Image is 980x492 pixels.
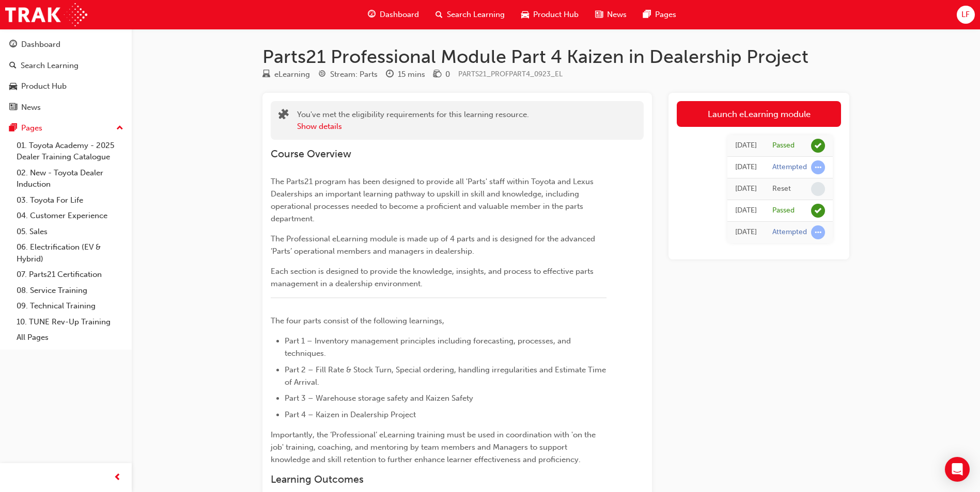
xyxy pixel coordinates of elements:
[380,9,419,21] span: Dashboard
[587,4,635,25] a: news-iconNews
[21,102,41,113] div: News
[360,4,427,25] a: guage-iconDashboard
[811,182,825,196] span: learningRecordVerb_NONE-icon
[445,69,450,80] div: 0
[12,239,128,267] a: 06. Electrification (EV & Hybrid)
[811,139,825,153] span: learningRecordVerb_PASS-icon
[262,70,270,79] span: learningResourceType_ELEARNING-icon
[271,234,597,256] span: The Professional eLearning module is made up of 4 parts and is designed for the advanced ‘Parts’ ...
[4,56,128,75] a: Search Learning
[9,103,17,112] span: news-icon
[398,69,425,80] div: 15 mins
[4,35,128,54] a: Dashboard
[21,80,67,92] div: Product Hub
[772,162,807,172] div: Attempted
[271,316,444,325] span: The four parts consist of the following learnings,
[4,119,128,138] button: Pages
[9,40,17,50] span: guage-icon
[21,60,79,72] div: Search Learning
[811,160,825,174] span: learningRecordVerb_ATTEMPT-icon
[447,9,505,21] span: Search Learning
[4,98,128,117] a: News
[12,330,128,346] a: All Pages
[285,393,473,403] span: Part 3 – Warehouse storage safety and Kaizen Safety
[521,8,529,21] span: car-icon
[635,4,685,25] a: pages-iconPages
[271,430,598,464] span: Importantly, the ‘Professional’ eLearning training must be used in coordination with 'on the job'...
[4,33,128,119] button: DashboardSearch LearningProduct HubNews
[772,206,795,216] div: Passed
[297,109,529,132] div: You've met the eligibility requirements for this learning resource.
[271,267,596,288] span: Each section is designed to provide the knowledge, insights, and process to effective parts manag...
[116,122,123,135] span: up-icon
[318,70,326,79] span: target-icon
[285,365,608,387] span: Part 2 – Fill Rate & Stock Turn, Special ordering, handling irregularities and Estimate Time of A...
[945,457,970,482] div: Open Intercom Messenger
[533,9,579,21] span: Product Hub
[433,70,441,79] span: money-icon
[12,138,128,165] a: 01. Toyota Academy - 2025 Dealer Training Catalogue
[772,227,807,237] div: Attempted
[274,69,310,80] div: eLearning
[677,101,841,127] a: Launch eLearning module
[12,165,128,192] a: 02. New - Toyota Dealer Induction
[12,298,128,314] a: 09. Technical Training
[435,8,443,21] span: search-icon
[12,224,128,240] a: 05. Sales
[9,61,17,71] span: search-icon
[735,140,757,152] div: Mon Aug 18 2025 16:33:27 GMT+0800 (Australian Western Standard Time)
[772,141,795,151] div: Passed
[262,68,310,81] div: Type
[643,8,651,21] span: pages-icon
[114,471,121,484] span: prev-icon
[655,9,676,21] span: Pages
[12,314,128,330] a: 10. TUNE Rev-Up Training
[368,8,376,21] span: guage-icon
[285,336,573,358] span: Part 1 – Inventory management principles including forecasting, processes, and techniques.
[735,226,757,238] div: Mon Aug 18 2025 16:21:06 GMT+0800 (Australian Western Standard Time)
[386,70,394,79] span: clock-icon
[957,6,975,24] button: LF
[433,68,450,81] div: Price
[271,177,596,223] span: The Parts21 program has been designed to provide all 'Parts' staff within Toyota and Lexus Dealer...
[285,410,416,419] span: Part 4 – Kaizen in Dealership Project
[271,148,351,160] span: Course Overview
[595,8,603,21] span: news-icon
[9,82,17,91] span: car-icon
[21,39,60,51] div: Dashboard
[271,473,364,485] span: Learning Outcomes
[318,68,378,81] div: Stream
[262,45,849,68] h1: Parts21 Professional Module Part 4 Kaizen in Dealership Project
[811,204,825,218] span: learningRecordVerb_PASS-icon
[427,4,513,25] a: search-iconSearch Learning
[735,183,757,195] div: Mon Aug 18 2025 16:33:09 GMT+0800 (Australian Western Standard Time)
[386,68,425,81] div: Duration
[330,69,378,80] div: Stream: Parts
[458,70,563,78] span: Learning resource code
[12,267,128,283] a: 07. Parts21 Certification
[9,124,17,133] span: pages-icon
[811,225,825,239] span: learningRecordVerb_ATTEMPT-icon
[12,192,128,208] a: 03. Toyota For Life
[735,161,757,173] div: Mon Aug 18 2025 16:33:10 GMT+0800 (Australian Western Standard Time)
[513,4,587,25] a: car-iconProduct Hub
[278,110,289,122] span: puzzle-icon
[961,9,970,21] span: LF
[735,205,757,217] div: Mon Aug 18 2025 16:32:33 GMT+0800 (Australian Western Standard Time)
[12,283,128,299] a: 08. Service Training
[4,77,128,96] a: Product Hub
[772,184,791,194] div: Reset
[12,208,128,224] a: 04. Customer Experience
[5,3,87,26] img: Trak
[21,122,42,134] div: Pages
[607,9,627,21] span: News
[297,121,342,133] button: Show details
